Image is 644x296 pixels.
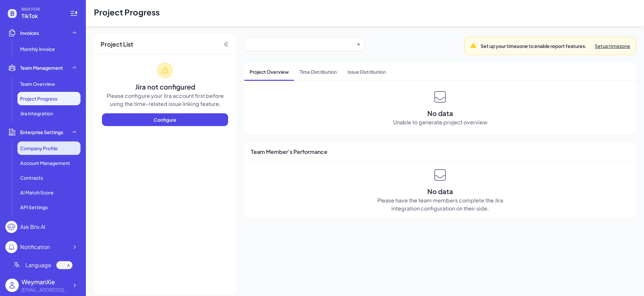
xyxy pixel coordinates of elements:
span: Project List [101,40,133,49]
span: Project Progress [20,95,57,102]
span: Jira Integration [20,110,53,117]
p: No data [250,186,631,196]
span: Language [25,261,51,269]
p: Unable to generate project overview [373,118,507,126]
span: BRIX FOR [21,7,62,12]
button: Configure [102,113,228,126]
span: Team Management [20,64,63,71]
span: Account Management [20,160,70,166]
img: user_logo.png [5,279,19,292]
span: Issue Distribution [342,63,391,80]
span: Contracts [20,174,43,181]
span: TikTok [21,12,62,20]
span: Enterprise Settings [20,129,63,135]
p: Jira not configured [102,82,228,92]
div: Ask Brix AI [20,223,45,231]
span: Project Overview [244,63,294,80]
span: Configure [154,117,176,123]
a: Setup timezone [595,43,630,49]
span: Monthly invoice [20,46,55,52]
div: Team Member's Performance [244,142,636,162]
p: No data [244,108,636,118]
span: Team Overview [20,80,55,87]
p: Please configure your Jira account first before using the time-related issue linking feature. [102,92,228,108]
span: Company Profile [20,145,58,152]
span: API Settings [20,204,48,211]
div: hmxie2017@gmail.com [21,286,68,293]
div: Set up your timezone to enable report features. [481,43,587,49]
div: WeymanXie [21,277,68,286]
span: AI Match Score [20,189,54,196]
p: Please have the team members complete the Jira integration configuration on their side. [373,196,507,213]
span: Time Distribution [294,63,342,80]
div: Notification [20,243,50,251]
span: Invoices [20,29,39,36]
